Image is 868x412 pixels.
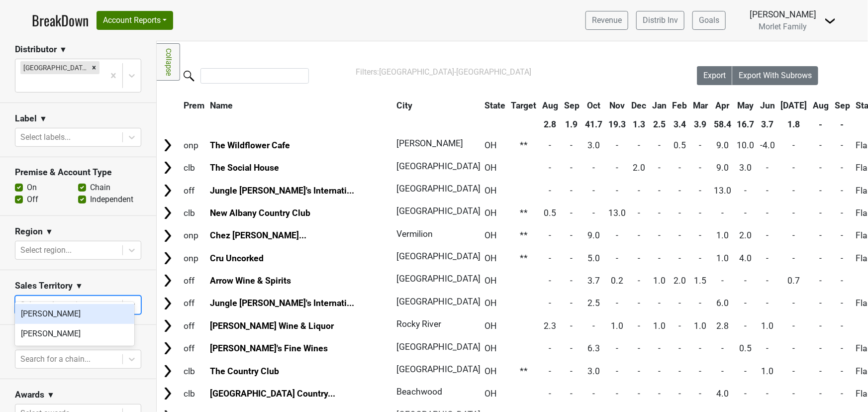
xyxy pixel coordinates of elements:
span: 4.0 [740,253,752,263]
span: - [820,389,822,399]
span: 13.0 [714,186,731,196]
span: - [678,298,681,308]
span: - [658,253,661,263]
h3: Premise & Account Type [15,167,141,178]
span: - [571,230,573,240]
span: - [767,186,769,196]
span: - [549,253,552,263]
span: - [549,163,552,173]
span: - [571,276,573,286]
span: OH [484,253,497,263]
td: off [181,315,207,336]
span: OH [484,276,497,286]
span: - [699,230,702,240]
span: ▼ [75,280,83,292]
span: 0.7 [788,276,800,286]
span: - [592,186,595,196]
span: - [571,140,573,150]
button: Export [697,66,733,85]
span: - [820,343,822,353]
img: Arrow right [160,251,175,266]
span: - [745,366,747,376]
a: Goals [692,11,726,30]
a: [GEOGRAPHIC_DATA] Country... [210,389,335,399]
span: - [841,163,844,173]
div: [PERSON_NAME] [15,304,134,324]
span: [GEOGRAPHIC_DATA] [396,297,481,307]
h3: Awards [15,390,44,400]
span: OH [484,230,497,240]
span: Export [703,71,726,80]
span: Export With Subrows [739,71,812,80]
span: - [549,389,552,399]
span: 3.0 [587,140,600,150]
td: onp [181,134,207,156]
td: onp [181,247,207,269]
th: 16.7 [735,115,757,133]
span: 6.3 [587,343,600,353]
span: - [678,230,681,240]
span: Morlet Family [759,22,807,31]
span: - [549,140,552,150]
span: OH [484,208,497,218]
img: Arrow right [160,138,175,153]
img: Arrow right [160,273,175,288]
span: - [820,208,822,218]
th: State: activate to sort column ascending [482,97,508,114]
span: - [678,321,681,331]
span: - [699,366,702,376]
th: 3.9 [691,115,711,133]
th: City: activate to sort column ascending [394,97,476,114]
th: 2.5 [650,115,669,133]
span: - [638,208,640,218]
span: 9.0 [716,163,729,173]
span: - [678,208,681,218]
th: 1.9 [562,115,582,133]
span: - [793,343,795,353]
span: 1.0 [694,321,707,331]
span: 1.0 [716,253,729,263]
span: 13.0 [608,208,626,218]
span: 2.8 [716,321,729,331]
span: 9.0 [587,230,600,240]
span: - [658,230,661,240]
span: - [793,186,795,196]
td: clb [181,202,207,223]
span: - [638,366,640,376]
span: 1.0 [653,276,666,286]
span: - [820,253,822,263]
span: - [841,230,844,240]
th: - [811,115,832,133]
span: [PERSON_NAME] [396,138,463,148]
span: - [592,208,595,218]
a: Chez [PERSON_NAME]... [210,230,306,240]
span: - [841,253,844,263]
th: Nov: activate to sort column ascending [606,97,628,114]
span: ▼ [59,44,67,56]
th: Sep: activate to sort column ascending [562,97,582,114]
td: off [181,180,207,201]
a: BreakDown [32,10,89,31]
span: - [638,343,640,353]
span: OH [484,163,497,173]
th: May: activate to sort column ascending [735,97,757,114]
span: - [571,366,573,376]
span: - [571,208,573,218]
div: [PERSON_NAME] [750,8,816,21]
span: - [699,389,702,399]
span: - [658,389,661,399]
span: - [571,298,573,308]
span: - [721,208,724,218]
span: - [571,253,573,263]
span: - [571,163,573,173]
label: Chain [90,182,110,194]
th: 19.3 [606,115,628,133]
span: - [793,253,795,263]
span: 2.0 [740,230,752,240]
div: Filters: [356,66,669,78]
th: 2.8 [540,115,561,133]
th: 58.4 [711,115,734,133]
h3: Region [15,226,43,237]
span: - [592,389,595,399]
span: 6.0 [716,298,729,308]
